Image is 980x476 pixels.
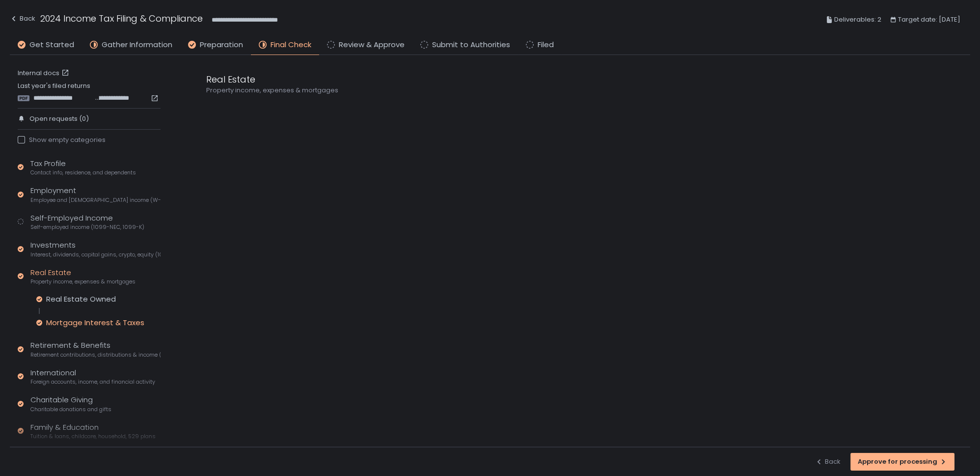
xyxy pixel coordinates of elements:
[30,251,161,258] span: Interest, dividends, capital gains, crypto, equity (1099s, K-1s)
[18,82,161,102] div: Last year's filed returns
[30,169,136,176] span: Contact info, residence, and dependents
[850,453,954,471] button: Approve for processing
[30,394,111,413] div: Charitable Giving
[30,340,161,359] div: Retirement & Benefits
[339,39,405,51] span: Review & Approve
[30,213,144,231] div: Self-Employed Income
[30,367,155,386] div: International
[206,73,678,86] div: Real Estate
[10,13,35,25] div: Back
[30,378,155,386] span: Foreign accounts, income, and financial activity
[898,14,960,26] span: Target date: [DATE]
[40,12,203,25] h1: 2024 Income Tax Filing & Compliance
[46,294,116,304] div: Real Estate Owned
[10,12,35,28] button: Back
[30,196,161,204] span: Employee and [DEMOGRAPHIC_DATA] income (W-2s)
[432,39,510,51] span: Submit to Authorities
[29,114,89,123] span: Open requests (0)
[30,224,144,231] span: Self-employed income (1099-NEC, 1099-K)
[102,39,172,51] span: Gather Information
[200,39,243,51] span: Preparation
[834,14,881,26] span: Deliverables: 2
[30,240,161,258] div: Investments
[815,457,841,466] div: Back
[30,185,161,204] div: Employment
[206,86,678,95] div: Property income, expenses & mortgages
[30,351,161,359] span: Retirement contributions, distributions & income (1099-R, 5498)
[18,69,71,78] a: Internal docs
[858,457,947,466] div: Approve for processing
[271,39,311,51] span: Final Check
[30,267,136,286] div: Real Estate
[30,433,156,440] span: Tuition & loans, childcare, household, 529 plans
[30,158,136,177] div: Tax Profile
[815,453,841,471] button: Back
[30,422,156,441] div: Family & Education
[29,39,74,51] span: Get Started
[538,39,554,51] span: Filed
[46,318,144,328] div: Mortgage Interest & Taxes
[30,278,136,285] span: Property income, expenses & mortgages
[30,406,111,413] span: Charitable donations and gifts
